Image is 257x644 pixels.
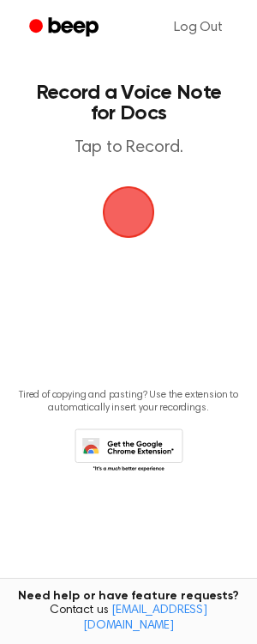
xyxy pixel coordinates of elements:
h1: Record a Voice Note for Docs [31,82,226,124]
span: Contact us [10,604,247,634]
button: Beep Logo [103,186,154,238]
p: Tap to Record. [31,137,226,159]
a: Beep [17,11,114,45]
p: Tired of copying and pasting? Use the extension to automatically insert your recordings. [14,389,243,415]
a: [EMAIL_ADDRESS][DOMAIN_NAME] [83,605,207,632]
a: Log Out [157,7,240,48]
